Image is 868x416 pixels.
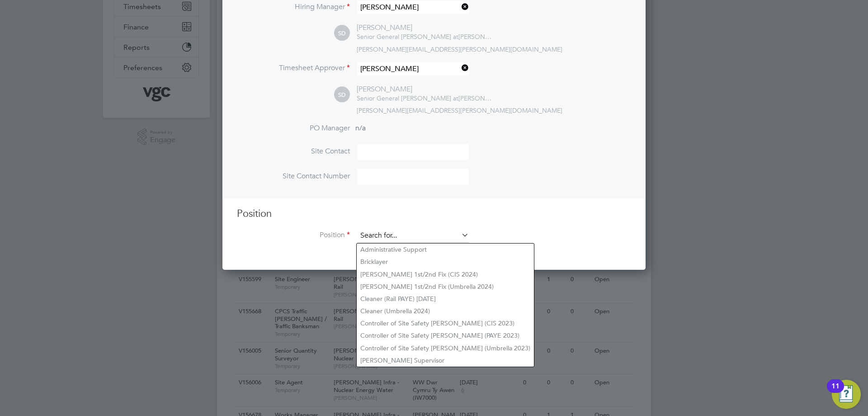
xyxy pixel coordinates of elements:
[357,293,534,305] li: Cleaner (Rail PAYE) [DATE]
[334,25,350,41] span: SD
[357,1,469,14] input: Search for...
[357,106,562,115] span: [PERSON_NAME][EMAIL_ADDRESS][PERSON_NAME][DOMAIN_NAME]
[357,244,534,256] li: Administrative Support
[357,45,562,53] span: [PERSON_NAME][EMAIL_ADDRESS][PERSON_NAME][DOMAIN_NAME]
[237,2,350,12] label: Hiring Manager
[237,124,350,133] label: PO Manager
[357,229,469,243] input: Search for...
[357,330,534,342] li: Controller of Site Safety [PERSON_NAME] (PAYE 2023)
[357,85,492,94] div: [PERSON_NAME]
[357,33,458,41] span: Senior General [PERSON_NAME] at
[237,147,350,156] label: Site Contact
[334,87,350,103] span: SD
[357,354,534,367] li: [PERSON_NAME] Supervisor
[237,63,350,73] label: Timesheet Approver
[357,305,534,317] li: Cleaner (Umbrella 2024)
[357,62,469,76] input: Search for...
[832,380,861,409] button: Open Resource Center, 11 new notifications
[357,281,534,293] li: [PERSON_NAME] 1st/2nd Fix (Umbrella 2024)
[237,230,350,240] label: Position
[357,317,534,330] li: Controller of Site Safety [PERSON_NAME] (CIS 2023)
[237,207,631,220] h3: Position
[831,386,840,398] div: 11
[357,256,534,268] li: Bricklayer
[237,172,350,181] label: Site Contact Number
[357,268,534,281] li: [PERSON_NAME] 1st/2nd Fix (CIS 2024)
[357,342,534,354] li: Controller of Site Safety [PERSON_NAME] (Umbrella 2023)
[357,94,492,102] div: [PERSON_NAME] Construction & Infrastructure Ltd
[357,23,492,33] div: [PERSON_NAME]
[357,33,492,41] div: [PERSON_NAME] Construction & Infrastructure Ltd
[355,124,366,133] span: n/a
[357,94,458,102] span: Senior General [PERSON_NAME] at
